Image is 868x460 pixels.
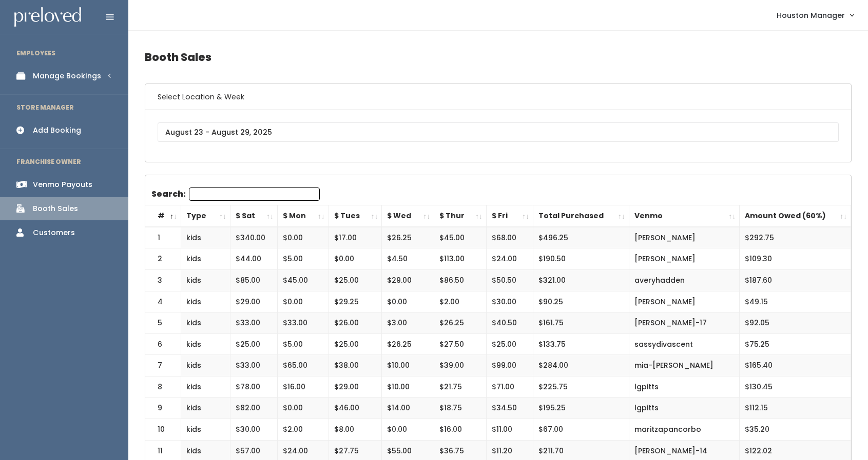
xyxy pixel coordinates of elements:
[533,227,629,248] td: $496.25
[533,376,629,398] td: $225.75
[277,248,329,270] td: $5.00
[329,269,382,291] td: $25.00
[33,125,81,136] div: Add Booking
[382,291,434,312] td: $0.00
[629,398,740,419] td: lgpitts
[740,312,851,334] td: $92.05
[33,227,75,238] div: Customers
[145,227,181,248] td: 1
[230,269,277,291] td: $85.00
[33,203,78,214] div: Booth Sales
[277,312,329,334] td: $33.00
[434,248,487,270] td: $113.00
[329,419,382,441] td: $8.00
[434,227,487,248] td: $45.00
[533,398,629,419] td: $195.25
[277,333,329,355] td: $5.00
[382,312,434,334] td: $3.00
[629,248,740,270] td: [PERSON_NAME]
[382,205,434,227] th: $ Wed: activate to sort column ascending
[181,312,230,334] td: kids
[181,419,230,441] td: kids
[14,7,81,27] img: preloved logo
[533,419,629,441] td: $67.00
[740,355,851,377] td: $165.40
[486,312,533,334] td: $40.50
[329,248,382,270] td: $0.00
[533,269,629,291] td: $321.00
[486,248,533,270] td: $24.00
[533,248,629,270] td: $190.50
[434,355,487,377] td: $39.00
[181,355,230,377] td: kids
[533,333,629,355] td: $133.75
[382,269,434,291] td: $29.00
[740,205,851,227] th: Amount Owed (60%): activate to sort column ascending
[777,10,845,21] span: Houston Manager
[740,227,851,248] td: $292.75
[740,333,851,355] td: $75.25
[181,227,230,248] td: kids
[329,355,382,377] td: $38.00
[158,122,839,142] input: August 23 - August 29, 2025
[486,205,533,227] th: $ Fri: activate to sort column ascending
[629,227,740,248] td: [PERSON_NAME]
[486,333,533,355] td: $25.00
[230,398,277,419] td: $82.00
[486,291,533,312] td: $30.00
[329,398,382,419] td: $46.00
[486,227,533,248] td: $68.00
[230,227,277,248] td: $340.00
[329,333,382,355] td: $25.00
[329,312,382,334] td: $26.00
[181,291,230,312] td: kids
[181,376,230,398] td: kids
[145,355,181,377] td: 7
[277,291,329,312] td: $0.00
[145,269,181,291] td: 3
[382,376,434,398] td: $10.00
[277,269,329,291] td: $45.00
[486,376,533,398] td: $71.00
[230,291,277,312] td: $29.00
[434,333,487,355] td: $27.50
[230,312,277,334] td: $33.00
[629,419,740,441] td: maritzapancorbo
[740,376,851,398] td: $130.45
[382,333,434,355] td: $26.25
[181,269,230,291] td: kids
[145,333,181,355] td: 6
[740,398,851,419] td: $112.15
[33,71,101,81] div: Manage Bookings
[151,187,320,201] label: Search:
[189,187,320,201] input: Search:
[329,205,382,227] th: $ Tues: activate to sort column ascending
[145,43,852,71] h4: Booth Sales
[434,269,487,291] td: $86.50
[434,312,487,334] td: $26.25
[277,227,329,248] td: $0.00
[277,355,329,377] td: $65.00
[230,355,277,377] td: $33.00
[382,419,434,441] td: $0.00
[629,355,740,377] td: mia-[PERSON_NAME]
[145,205,181,227] th: #: activate to sort column descending
[382,248,434,270] td: $4.50
[181,333,230,355] td: kids
[434,398,487,419] td: $18.75
[629,205,740,227] th: Venmo: activate to sort column ascending
[181,248,230,270] td: kids
[230,333,277,355] td: $25.00
[740,269,851,291] td: $187.60
[629,376,740,398] td: lgpitts
[277,419,329,441] td: $2.00
[181,398,230,419] td: kids
[434,291,487,312] td: $2.00
[766,4,864,26] a: Houston Manager
[145,419,181,441] td: 10
[145,312,181,334] td: 5
[434,376,487,398] td: $21.75
[486,355,533,377] td: $99.00
[145,291,181,312] td: 4
[145,248,181,270] td: 2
